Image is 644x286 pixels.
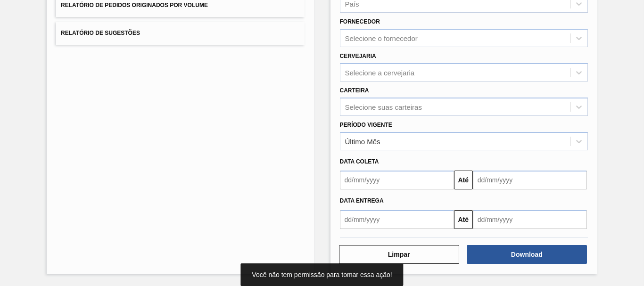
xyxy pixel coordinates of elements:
[473,210,587,229] input: dd/mm/yyyy
[340,210,454,229] input: dd/mm/yyyy
[340,18,380,25] label: Fornecedor
[56,22,304,45] button: Relatório de Sugestões
[467,245,587,264] button: Download
[340,122,392,128] label: Período Vigente
[340,53,376,59] label: Cervejaria
[61,2,208,8] span: Relatório de Pedidos Originados por Volume
[340,87,369,94] label: Carteira
[339,245,459,264] button: Limpar
[345,137,380,145] div: Último Mês
[454,210,473,229] button: Até
[340,158,379,165] span: Data coleta
[252,271,392,278] span: Você não tem permissão para tomar essa ação!
[345,34,418,42] div: Selecione o fornecedor
[61,30,140,36] span: Relatório de Sugestões
[340,197,384,204] span: Data Entrega
[340,171,454,189] input: dd/mm/yyyy
[345,103,422,111] div: Selecione suas carteiras
[454,171,473,189] button: Até
[473,171,587,189] input: dd/mm/yyyy
[345,68,415,76] div: Selecione a cervejaria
